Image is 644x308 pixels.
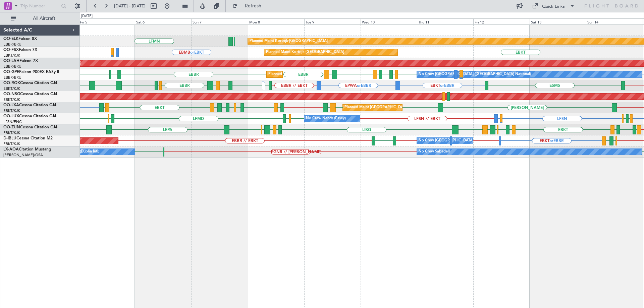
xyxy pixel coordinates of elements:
div: Sun 7 [191,18,248,24]
div: Sat 13 [530,18,586,24]
a: OO-ELKFalcon 8X [3,37,37,41]
span: OO-NSG [3,92,20,96]
a: OO-NSGCessna Citation CJ4 [3,92,57,96]
span: OO-ZUN [3,125,20,129]
a: D-IBLUCessna Citation M2 [3,136,53,140]
span: LX-AOA [3,147,19,151]
div: Fri 12 [473,18,530,24]
div: No Crew [GEOGRAPHIC_DATA] ([GEOGRAPHIC_DATA] National) [419,136,531,146]
a: LFSN/ENC [3,119,22,124]
a: OO-ROKCessna Citation CJ4 [3,81,57,85]
div: Sun 14 [586,18,642,24]
a: EBKT/KJK [3,86,20,91]
a: EBBR/BRU [3,64,21,69]
a: EBBR/BRU [3,42,21,47]
span: OO-LUX [3,114,19,118]
div: Fri 5 [78,18,135,24]
div: Thu 11 [417,18,473,24]
span: All Aircraft [17,16,71,21]
span: OO-LAH [3,59,19,63]
input: Trip Number [20,1,59,11]
span: OO-ELK [3,37,18,41]
div: Sat 6 [135,18,191,24]
a: OO-LUXCessna Citation CJ4 [3,114,56,118]
a: EBBR/BRU [3,75,21,80]
span: Refresh [239,4,267,8]
a: LX-AOACitation Mustang [3,147,51,151]
button: All Aircraft [7,13,73,24]
span: D-IBLU [3,136,16,140]
span: [DATE] - [DATE] [114,3,146,9]
div: Planned Maint [GEOGRAPHIC_DATA] ([GEOGRAPHIC_DATA] National) [344,103,466,113]
span: OO-FSX [3,48,19,52]
div: Planned Maint Kortrijk-[GEOGRAPHIC_DATA] [266,47,344,57]
span: OO-LXA [3,103,19,107]
div: Tue 9 [304,18,361,24]
a: OO-LAHFalcon 7X [3,59,38,63]
div: Mon 8 [248,18,304,24]
div: [DATE] [81,13,93,19]
span: OO-GPE [3,70,19,74]
a: [PERSON_NAME]/QSA [3,152,43,158]
a: EBKT/KJK [3,53,20,58]
a: OO-FSXFalcon 7X [3,48,37,52]
div: Planned Maint [GEOGRAPHIC_DATA] ([GEOGRAPHIC_DATA] National) [268,69,390,79]
a: EBKT/KJK [3,108,20,113]
a: EBKT/KJK [3,141,20,146]
div: No Crew [GEOGRAPHIC_DATA] ([GEOGRAPHIC_DATA] National) [419,69,531,79]
div: Quick Links [542,3,565,10]
a: OO-GPEFalcon 900EX EASy II [3,70,59,74]
div: Wed 10 [361,18,417,24]
a: EBKT/KJK [3,130,20,135]
button: Refresh [229,1,269,11]
a: OO-LXACessna Citation CJ4 [3,103,56,107]
a: EBKT/KJK [3,97,20,102]
a: OO-ZUNCessna Citation CJ4 [3,125,57,129]
div: No Crew Nancy (Essey) [306,114,346,124]
div: Planned Maint Kortrijk-[GEOGRAPHIC_DATA] [250,36,328,46]
button: Quick Links [529,1,578,11]
span: OO-ROK [3,81,20,85]
div: No Crew Sabadell [419,147,450,157]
